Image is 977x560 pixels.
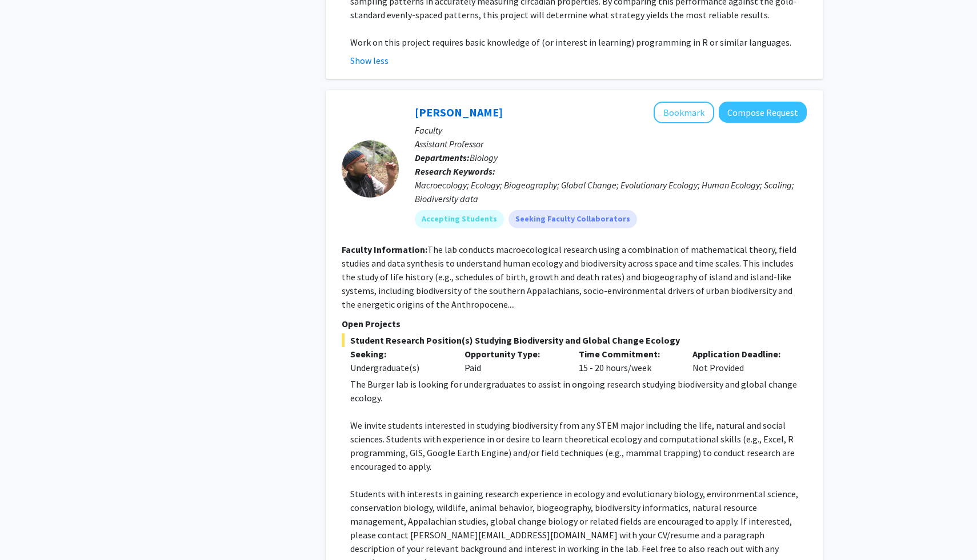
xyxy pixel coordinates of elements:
div: Paid [456,347,570,374]
p: Faculty [415,123,807,137]
div: 15 - 20 hours/week [570,347,684,374]
b: Departments: [415,152,470,163]
p: Seeking: [350,347,447,361]
p: The Burger lab is looking for undergraduates to assist in ongoing research studying biodiversity ... [350,377,807,405]
p: Assistant Professor [415,137,807,151]
p: We invite students interested in studying biodiversity from any STEM major including the life, na... [350,418,807,473]
mat-chip: Seeking Faculty Collaborators [508,210,637,228]
div: Macroecology; Ecology; Biogeography; Global Change; Evolutionary Ecology; Human Ecology; Scaling;... [415,178,807,206]
fg-read-more: The lab conducts macroecological research using a combination of mathematical theory, field studi... [342,244,796,310]
div: Not Provided [684,347,798,374]
span: Biology [470,152,498,163]
button: Add Joseph Burger to Bookmarks [654,102,714,123]
p: Work on this project requires basic knowledge of (or interest in learning) programming in R or si... [350,35,807,49]
div: Undergraduate(s) [350,361,447,374]
b: Research Keywords: [415,166,495,177]
p: Application Deadline: [692,347,790,361]
p: Opportunity Type: [465,347,562,361]
iframe: Chat [9,509,49,551]
mat-chip: Accepting Students [415,210,504,228]
b: Faculty Information: [342,244,427,255]
button: Show less [350,54,389,67]
a: [PERSON_NAME] [415,105,503,119]
span: Student Research Position(s) Studying Biodiversity and Global Change Ecology [342,333,807,347]
p: Open Projects [342,317,807,331]
button: Compose Request to Joseph Burger [719,102,807,123]
p: Time Commitment: [579,347,676,361]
